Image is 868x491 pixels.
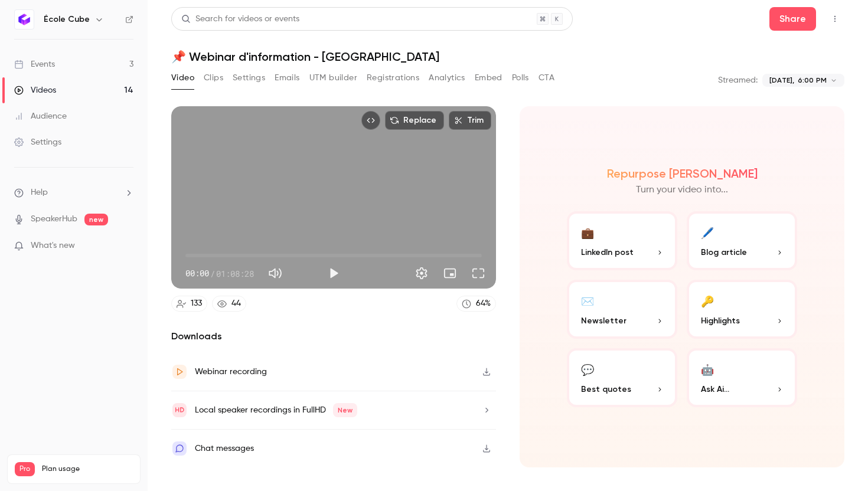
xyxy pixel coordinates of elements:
[769,75,794,86] span: [DATE],
[701,360,714,378] div: 🤖
[449,111,491,130] button: Trim
[171,296,207,312] a: 133
[438,261,462,285] button: Turn on miniplayer
[14,84,56,96] div: Videos
[322,261,345,285] button: Play
[171,68,194,87] button: Video
[31,186,48,199] span: Help
[309,68,357,87] button: UTM builder
[195,441,254,456] div: Chat messages
[216,267,254,280] span: 01:08:28
[687,280,797,339] button: 🔑Highlights
[185,267,209,280] span: 00:00
[539,68,554,87] button: CTA
[204,68,223,87] button: Clips
[429,68,465,87] button: Analytics
[567,211,677,270] button: 💼LinkedIn post
[233,68,265,87] button: Settings
[476,297,491,310] div: 64 %
[15,10,34,29] img: École Cube
[210,267,215,280] span: /
[367,68,419,87] button: Registrations
[42,464,133,474] span: Plan usage
[14,58,55,70] div: Events
[798,75,827,86] span: 6:00 PM
[14,186,133,199] li: help-dropdown-opener
[119,241,133,251] iframe: Noticeable Trigger
[263,261,287,285] button: Mute
[607,166,758,181] h2: Repurpose [PERSON_NAME]
[231,297,241,310] div: 44
[581,360,594,378] div: 💬
[171,50,844,64] h1: 📌 Webinar d'information - [GEOGRAPHIC_DATA]
[31,240,75,252] span: What's new
[185,267,254,280] div: 00:00
[636,183,728,197] p: Turn your video into...
[701,292,714,310] div: 🔑
[687,211,797,270] button: 🖊️Blog article
[567,280,677,339] button: ✉️Newsletter
[181,13,299,25] div: Search for videos or events
[701,246,747,258] span: Blog article
[195,403,357,417] div: Local speaker recordings in FullHD
[31,213,77,225] a: SpeakerHub
[701,383,729,395] span: Ask Ai...
[581,292,594,310] div: ✉️
[195,365,267,379] div: Webinar recording
[466,261,490,285] button: Full screen
[567,348,677,407] button: 💬Best quotes
[275,68,299,87] button: Emails
[512,68,529,87] button: Polls
[44,14,90,25] h6: École Cube
[385,111,444,130] button: Replace
[701,315,740,327] span: Highlights
[14,110,67,122] div: Audience
[718,74,758,86] p: Streamed:
[333,403,357,417] span: New
[581,246,634,258] span: LinkedIn post
[410,261,433,285] button: Settings
[825,9,844,28] button: Top Bar Actions
[581,383,631,395] span: Best quotes
[581,315,626,327] span: Newsletter
[701,223,714,241] div: 🖊️
[361,111,380,130] button: Embed video
[456,296,496,312] a: 64%
[769,7,816,31] button: Share
[581,223,594,241] div: 💼
[14,136,61,148] div: Settings
[191,297,202,310] div: 133
[687,348,797,407] button: 🤖Ask Ai...
[171,329,496,343] h2: Downloads
[212,296,246,312] a: 44
[475,68,502,87] button: Embed
[15,462,35,476] span: Pro
[84,214,108,225] span: new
